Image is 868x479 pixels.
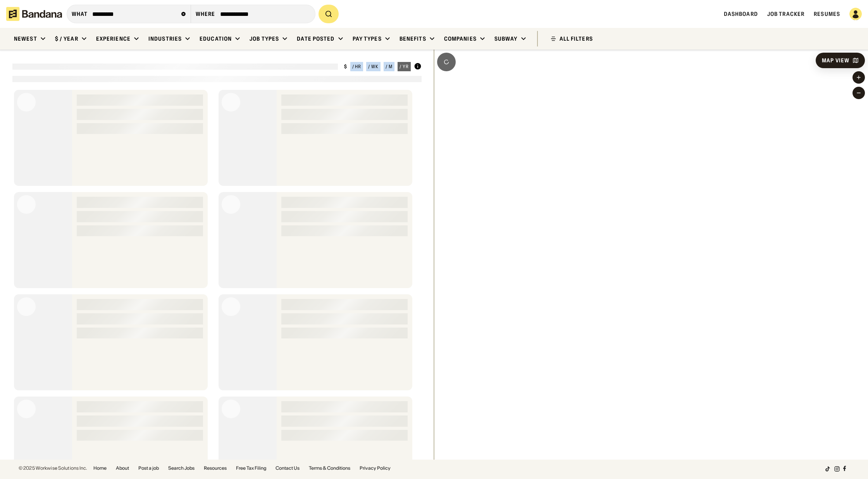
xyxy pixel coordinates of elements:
[19,466,87,470] div: © 2025 Workwise Solutions Inc.
[12,87,422,460] div: grid
[200,35,232,42] div: Education
[168,466,195,470] a: Search Jobs
[444,35,477,42] div: Companies
[560,36,593,41] div: ALL FILTERS
[116,466,129,470] a: About
[96,35,131,42] div: Experience
[822,58,849,63] div: Map View
[360,466,391,470] a: Privacy Policy
[724,10,758,17] a: Dashboard
[309,466,350,470] a: Terms & Conditions
[400,64,409,69] div: / yr
[814,10,840,17] a: Resumes
[400,35,426,42] div: Benefits
[352,64,362,69] div: / hr
[276,466,300,470] a: Contact Us
[368,64,379,69] div: / wk
[72,10,88,17] div: what
[353,35,382,42] div: Pay Types
[6,7,62,21] img: Bandana logotype
[250,35,279,42] div: Job Types
[297,35,334,42] div: Date Posted
[386,64,393,69] div: / m
[196,10,215,17] div: Where
[236,466,266,470] a: Free Tax Filing
[767,10,804,17] a: Job Tracker
[93,466,107,470] a: Home
[55,35,78,42] div: $ / year
[148,35,182,42] div: Industries
[138,466,159,470] a: Post a job
[14,35,37,42] div: Newest
[204,466,227,470] a: Resources
[344,64,347,70] div: $
[494,35,518,42] div: Subway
